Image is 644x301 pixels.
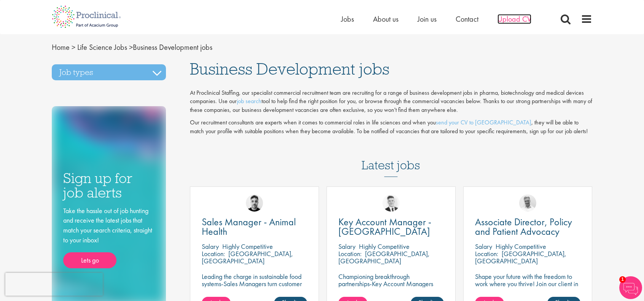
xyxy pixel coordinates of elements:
span: Location: [202,249,225,258]
p: Highly Competitive [496,242,546,251]
a: job search [237,97,261,105]
img: Chatbot [619,276,642,299]
a: Sales Manager - Animal Health [202,217,307,236]
a: Lets go [63,252,116,268]
a: breadcrumb link to Life Science Jobs [77,42,127,52]
iframe: reCAPTCHA [5,273,103,296]
a: send your CV to [GEOGRAPHIC_DATA] [436,118,531,126]
img: Dean Fisher [246,194,263,212]
a: About us [373,14,399,24]
p: Shape your future with the freedom to work where you thrive! Join our client in this hybrid role ... [475,273,580,295]
span: > [129,42,133,52]
a: Join us [418,14,437,24]
a: breadcrumb link to Home [52,42,70,52]
p: [GEOGRAPHIC_DATA], [GEOGRAPHIC_DATA] [202,249,293,265]
span: > [72,42,75,52]
p: Our recruitment consultants are experts when it comes to commercial roles in life sciences and wh... [190,118,593,136]
span: Associate Director, Policy and Patient Advocacy [475,215,572,238]
p: [GEOGRAPHIC_DATA], [GEOGRAPHIC_DATA] [338,249,430,265]
h3: Sign up for job alerts [63,171,155,200]
span: Business Development jobs [52,42,212,52]
p: Highly Competitive [359,242,410,251]
h3: Latest jobs [362,140,420,177]
span: Location: [338,249,362,258]
a: Associate Director, Policy and Patient Advocacy [475,217,580,236]
span: Business Development jobs [190,59,389,79]
span: Salary [202,242,219,251]
a: Upload CV [497,14,531,24]
p: Leading the charge in sustainable food systems-Sales Managers turn customer success into global p... [202,273,307,295]
span: Key Account Manager - [GEOGRAPHIC_DATA] [338,215,431,238]
span: Location: [475,249,498,258]
span: Sales Manager - Animal Health [202,215,296,238]
img: Nicolas Daniel [383,194,400,212]
p: Highly Competitive [222,242,273,251]
p: [GEOGRAPHIC_DATA], [GEOGRAPHIC_DATA] [475,249,566,265]
a: Key Account Manager - [GEOGRAPHIC_DATA] [338,217,444,236]
div: Take the hassle out of job hunting and receive the latest jobs that match your search criteria, s... [63,206,155,269]
a: Jobs [341,14,354,24]
a: Contact [456,14,478,24]
h3: Job types [52,64,166,80]
span: Salary [475,242,492,251]
img: Joshua Bye [519,194,536,212]
span: 1 [619,276,626,283]
span: Salary [338,242,355,251]
p: At Proclinical Staffing, our specialist commercial recruitment team are recruiting for a range of... [190,89,593,115]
